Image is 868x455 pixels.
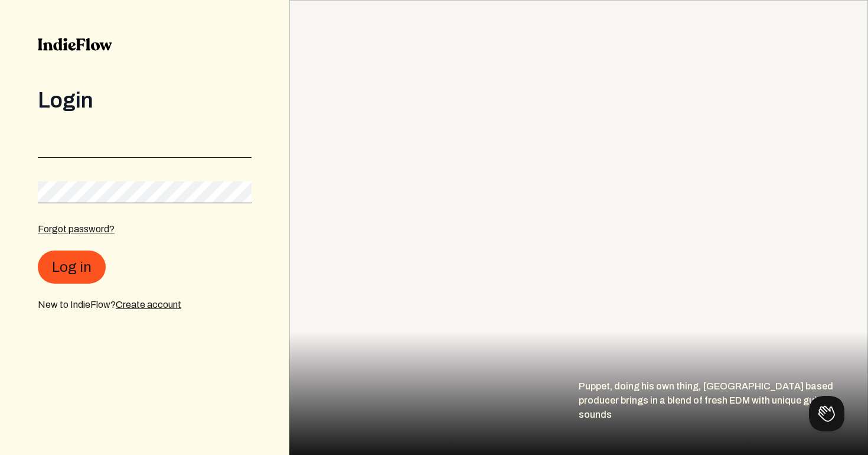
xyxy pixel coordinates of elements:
[38,298,252,312] div: New to IndieFlow?
[809,396,844,431] iframe: Toggle Customer Support
[579,379,868,455] div: Puppet, doing his own thing, [GEOGRAPHIC_DATA] based producer brings in a blend of fresh EDM with...
[116,300,181,310] a: Create account
[38,89,252,112] div: Login
[38,251,106,284] button: Log in
[38,38,112,51] img: indieflow-logo-black.svg
[38,224,115,234] a: Forgot password?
